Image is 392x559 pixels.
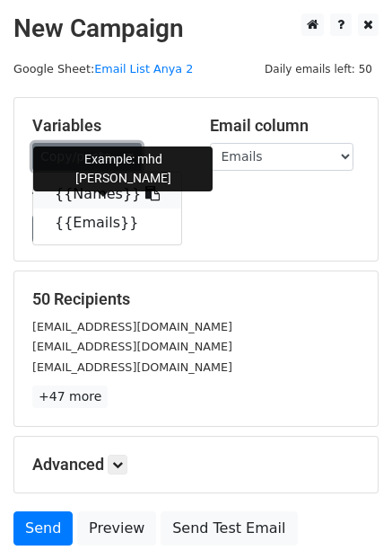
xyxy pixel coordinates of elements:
[33,146,213,191] div: Example: mhd [PERSON_NAME]
[32,455,360,475] h5: Advanced
[33,209,181,237] a: {{Emails}}
[32,289,360,309] h5: 50 Recipients
[161,511,297,546] a: Send Test Email
[13,13,379,44] h2: New Campaign
[210,116,361,136] h5: Email column
[32,116,183,136] h5: Variables
[32,386,108,408] a: +47 more
[32,320,232,333] small: [EMAIL_ADDRESS][DOMAIN_NAME]
[32,143,142,171] a: Copy/paste...
[258,62,379,75] a: Daily emails left: 50
[13,511,73,546] a: Send
[302,473,392,559] iframe: Chat Widget
[77,511,156,546] a: Preview
[32,340,232,353] small: [EMAIL_ADDRESS][DOMAIN_NAME]
[258,59,379,79] span: Daily emails left: 50
[32,360,232,374] small: [EMAIL_ADDRESS][DOMAIN_NAME]
[13,62,193,75] small: Google Sheet:
[94,62,193,75] a: Email List Anya 2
